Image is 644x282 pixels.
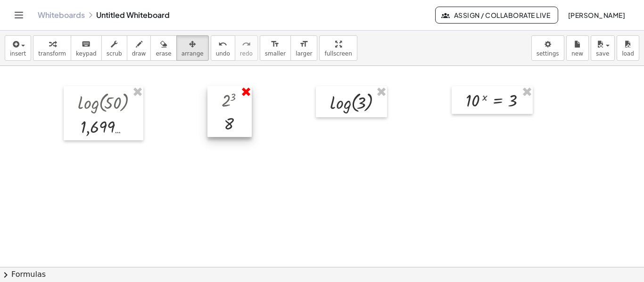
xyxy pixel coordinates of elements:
[296,50,312,57] span: larger
[218,39,227,50] i: undo
[568,11,625,19] span: [PERSON_NAME]
[235,35,258,61] button: redoredo
[182,50,204,57] span: arrange
[591,35,615,61] button: save
[101,35,127,61] button: scrub
[596,50,609,57] span: save
[290,35,317,61] button: format_sizelarger
[571,50,583,57] span: new
[566,35,589,61] button: new
[11,8,26,23] button: Toggle navigation
[622,50,634,57] span: load
[38,50,66,57] span: transform
[132,50,146,57] span: draw
[82,39,91,50] i: keyboard
[265,50,286,57] span: smaller
[242,39,251,50] i: redo
[5,35,31,61] button: insert
[324,50,352,57] span: fullscreen
[260,35,291,61] button: format_sizesmaller
[271,39,280,50] i: format_size
[443,11,550,19] span: Assign / Collaborate Live
[107,50,122,57] span: scrub
[319,35,357,61] button: fullscreen
[176,35,209,61] button: arrange
[127,35,151,61] button: draw
[240,50,253,57] span: redo
[156,50,171,57] span: erase
[617,35,639,61] button: load
[531,35,564,61] button: settings
[71,35,102,61] button: keyboardkeypad
[76,50,97,57] span: keypad
[10,50,26,57] span: insert
[38,10,85,20] a: Whiteboards
[299,39,308,50] i: format_size
[216,50,230,57] span: undo
[537,50,559,57] span: settings
[33,35,71,61] button: transform
[211,35,235,61] button: undoundo
[150,35,176,61] button: erase
[435,7,558,24] button: Assign / Collaborate Live
[560,7,633,24] button: [PERSON_NAME]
